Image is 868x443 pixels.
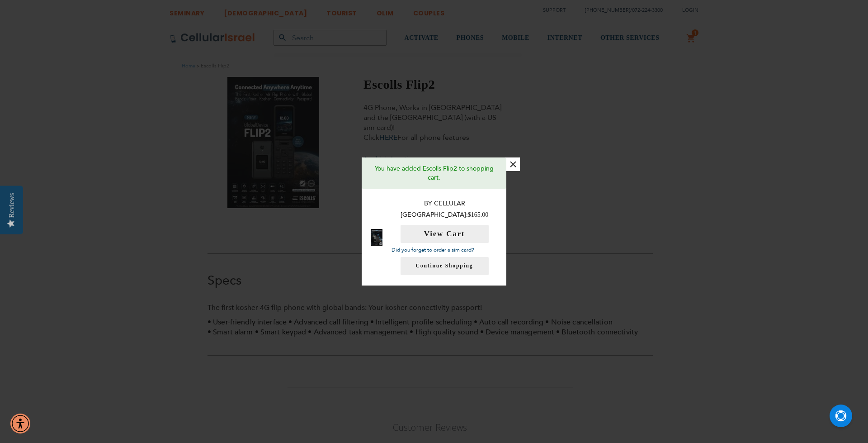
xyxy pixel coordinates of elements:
[392,246,474,253] a: Did you forget to order a sim card?
[468,211,489,218] span: $165.00
[401,225,489,243] button: View Cart
[368,164,500,182] p: You have added Escolls Flip2 to shopping cart.
[10,414,30,433] div: Accessibility Menu
[8,193,16,218] div: Reviews
[401,257,489,275] a: Continue Shopping
[506,157,520,171] button: ×
[392,198,497,220] p: By Cellular [GEOGRAPHIC_DATA]:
